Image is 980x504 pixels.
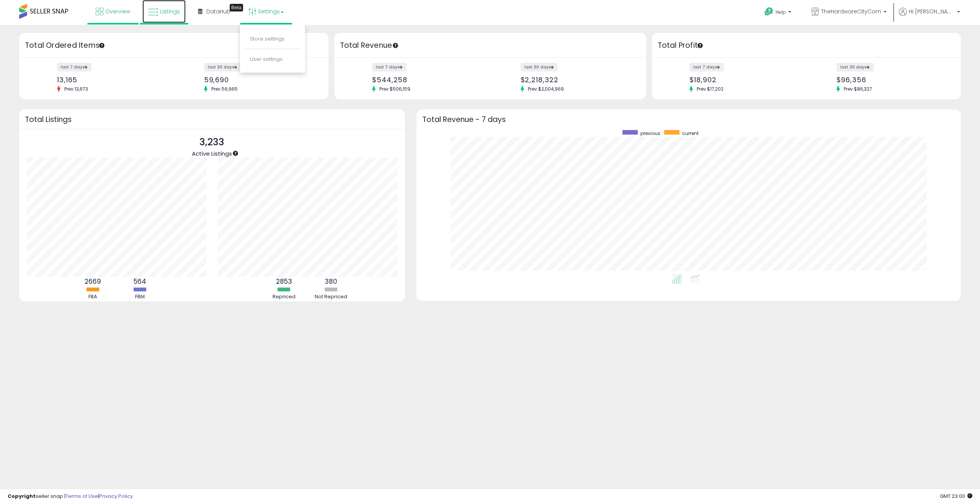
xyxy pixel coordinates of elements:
[340,40,640,51] h3: Total Revenue
[232,150,239,157] div: Tooltip anchor
[160,8,180,15] span: Listings
[204,63,241,72] label: last 30 days
[372,63,407,72] label: last 7 days
[261,293,307,301] div: Repriced
[57,76,168,84] div: 13,165
[134,277,146,286] b: 564
[836,76,947,84] div: $96,356
[422,117,955,122] h3: Total Revenue - 7 days
[758,1,799,25] a: Help
[230,4,243,11] div: Tooltip anchor
[689,76,800,84] div: $18,902
[521,76,633,84] div: $2,218,322
[276,277,292,286] b: 2853
[836,63,874,72] label: last 30 days
[697,42,704,49] div: Tooltip anchor
[192,135,232,150] p: 3,233
[308,293,354,301] div: Not Repriced
[57,63,91,72] label: last 7 days
[899,8,960,25] a: Hi [PERSON_NAME]
[70,293,116,301] div: FBA
[250,35,284,42] a: Store settings
[840,86,876,92] span: Prev: $86,327
[250,55,283,63] a: User settings
[640,130,660,137] span: previous
[117,293,163,301] div: FBM
[85,277,101,286] b: 2669
[682,130,699,137] span: current
[325,277,337,286] b: 380
[392,42,399,49] div: Tooltip anchor
[764,7,774,16] i: Get Help
[693,86,727,92] span: Prev: $17,202
[206,8,230,15] span: DataHub
[521,63,558,72] label: last 30 days
[372,76,484,84] div: $544,258
[376,86,414,92] span: Prev: $506,159
[105,8,130,15] span: Overview
[204,76,315,84] div: 59,690
[25,40,323,51] h3: Total Ordered Items
[192,150,232,158] span: Active Listings
[909,8,955,15] span: Hi [PERSON_NAME]
[689,63,724,72] label: last 7 days
[25,117,399,122] h3: Total Listings
[524,86,568,92] span: Prev: $2,004,969
[776,9,786,15] span: Help
[60,86,92,92] span: Prev: 13,673
[821,8,881,15] span: TheHardwareCityCom
[207,86,242,92] span: Prev: 56,965
[98,42,105,49] div: Tooltip anchor
[658,40,955,51] h3: Total Profit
